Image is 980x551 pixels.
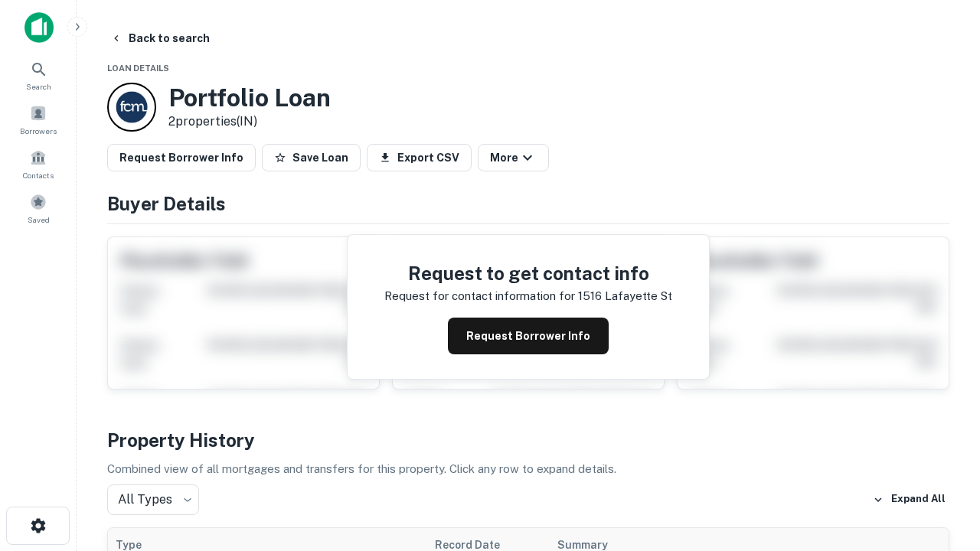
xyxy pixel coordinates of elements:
h4: Buyer Details [107,190,949,217]
p: 2 properties (IN) [168,112,331,131]
a: Saved [5,187,72,229]
button: Request Borrower Info [448,318,609,354]
span: Loan Details [107,64,169,73]
span: Saved [28,214,50,226]
p: Request for contact information for [384,287,575,305]
span: Borrowers [20,125,57,137]
h3: Portfolio Loan [168,83,331,112]
a: Search [5,54,72,96]
button: Export CSV [367,144,472,171]
button: Save Loan [262,144,361,171]
span: Search [26,80,51,93]
p: 1516 lafayette st [578,287,672,305]
button: Request Borrower Info [107,144,256,171]
span: Contacts [23,169,54,181]
button: Expand All [869,488,949,511]
button: Back to search [104,24,216,52]
div: All Types [107,484,199,515]
h4: Property History [107,426,949,454]
button: More [478,144,549,171]
iframe: Chat Widget [903,429,980,502]
a: Contacts [5,143,72,184]
h4: Request to get contact info [384,259,672,287]
a: Borrowers [5,99,72,140]
img: capitalize-icon.png [24,12,54,43]
p: Combined view of all mortgages and transfers for this property. Click any row to expand details. [107,460,949,478]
